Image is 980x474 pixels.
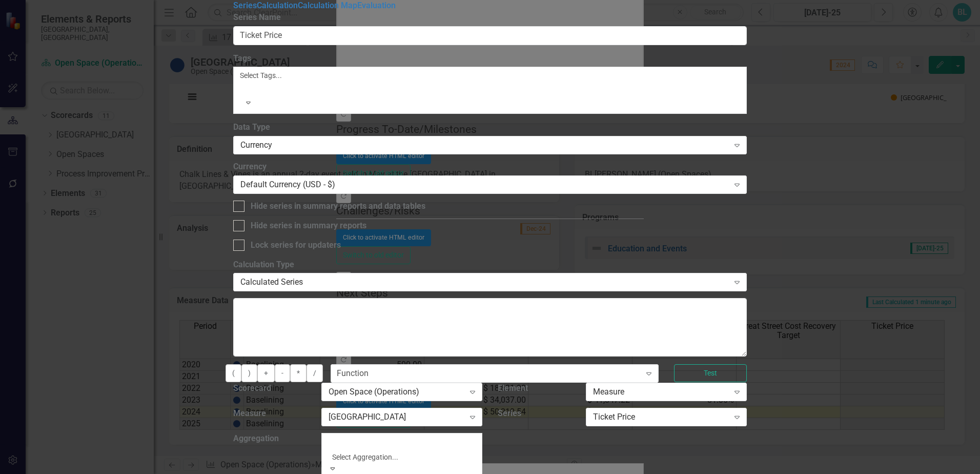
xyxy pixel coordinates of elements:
[240,140,729,151] div: Currency
[251,240,341,251] div: Lock series for updaters
[593,386,729,398] div: Measure
[233,26,747,45] input: Series Name
[498,408,521,420] label: Series
[233,53,747,65] label: Tags
[233,122,747,133] label: Data Type
[233,1,257,10] a: Series
[233,383,271,394] label: Scorecard
[257,364,275,382] button: +
[329,386,464,398] div: Open Space (Operations)
[251,201,425,212] div: Hide series in summary reports and data tables
[257,1,298,10] a: Calculation
[251,220,366,232] div: Hide series in summary reports
[241,364,257,382] button: )
[332,452,435,462] div: Select Aggregation...
[240,276,729,288] div: Calculated Series
[275,364,290,382] button: -
[329,411,464,423] div: [GEOGRAPHIC_DATA]
[674,364,747,382] button: Test
[233,408,266,420] label: Measure
[298,1,357,10] a: Calculation Map
[593,411,729,423] div: Ticket Price
[337,368,369,380] div: Function
[307,364,323,382] button: /
[240,70,741,81] div: Select Tags...
[240,179,729,191] div: Default Currency (USD - $)
[357,1,396,10] a: Evaluation
[233,433,279,445] label: Aggregation
[233,161,747,173] label: Currency
[233,12,747,24] label: Series Name
[233,259,747,271] label: Calculation Type
[226,364,241,382] button: (
[498,383,528,394] label: Element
